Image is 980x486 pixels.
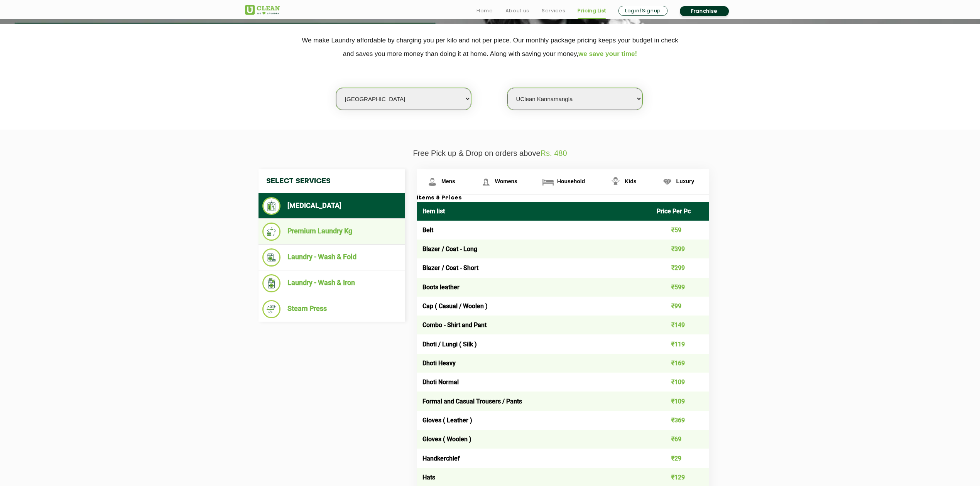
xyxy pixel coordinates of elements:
[651,411,710,430] td: ₹369
[262,197,280,215] img: Dry Cleaning
[651,258,710,277] td: ₹299
[651,449,710,467] td: ₹29
[417,202,651,221] th: Item list
[262,248,280,267] img: Laundry - Wash & Fold
[680,6,729,16] a: Franchise
[651,354,710,373] td: ₹169
[417,221,651,240] td: Belt
[417,316,651,334] td: Combo - Shirt and Pant
[245,149,735,158] p: Free Pick up & Drop on orders above
[262,300,401,318] li: Steam Press
[651,316,710,334] td: ₹149
[651,430,710,449] td: ₹69
[505,6,529,15] a: About us
[441,178,455,184] span: Mens
[609,175,622,189] img: Kids
[651,202,710,221] th: Price Per Pc
[259,169,405,193] h4: Select Services
[262,248,401,267] li: Laundry - Wash & Fold
[651,221,710,240] td: ₹59
[426,175,439,189] img: Mens
[651,334,710,353] td: ₹119
[476,6,493,15] a: Home
[262,223,401,241] li: Premium Laundry Kg
[495,178,517,184] span: Womens
[417,449,651,467] td: Handkerchief
[651,278,710,297] td: ₹599
[417,278,651,297] td: Boots leather
[417,195,709,202] h3: Items & Prices
[651,391,710,410] td: ₹109
[262,274,280,292] img: Laundry - Wash & Iron
[625,178,636,184] span: Kids
[417,430,651,449] td: Gloves ( Woolen )
[417,297,651,316] td: Cap ( Casual / Woolen )
[417,258,651,277] td: Blazer / Coat - Short
[557,178,585,184] span: Household
[417,411,651,430] td: Gloves ( Leather )
[417,373,651,391] td: Dhoti Normal
[479,175,493,189] img: Womens
[541,149,567,157] span: Rs. 480
[262,223,280,241] img: Premium Laundry Kg
[417,354,651,373] td: Dhoti Heavy
[618,6,667,16] a: Login/Signup
[262,300,280,318] img: Steam Press
[245,5,280,15] img: UClean Laundry and Dry Cleaning
[651,240,710,258] td: ₹399
[542,6,565,15] a: Services
[651,373,710,391] td: ₹109
[676,178,694,184] span: Luxury
[262,274,401,292] li: Laundry - Wash & Iron
[417,334,651,353] td: Dhoti / Lungi ( Silk )
[578,50,637,57] span: we save your time!
[417,240,651,258] td: Blazer / Coat - Long
[651,297,710,316] td: ₹99
[578,6,606,15] a: Pricing List
[541,175,555,189] img: Household
[245,34,735,61] p: We make Laundry affordable by charging you per kilo and not per piece. Our monthly package pricin...
[661,175,674,189] img: Luxury
[262,197,401,215] li: [MEDICAL_DATA]
[417,391,651,410] td: Formal and Casual Trousers / Pants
